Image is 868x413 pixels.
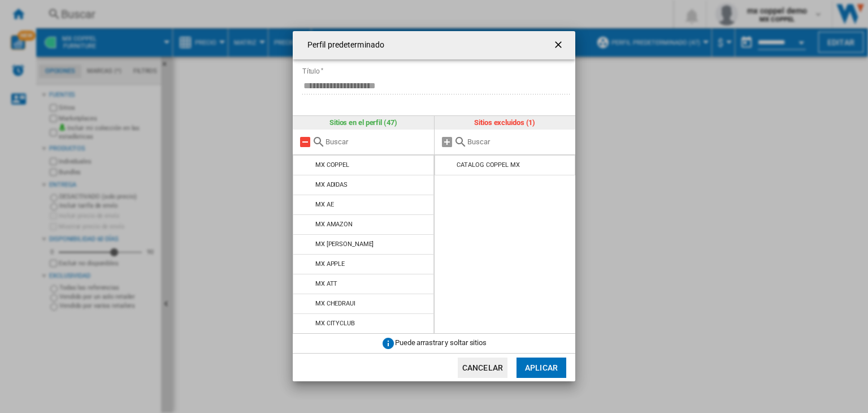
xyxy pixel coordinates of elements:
button: getI18NText('BUTTONS.CLOSE_DIALOG') [548,34,571,57]
div: Sitios excluidos (1) [435,116,576,130]
input: Buscar [467,137,570,146]
md-icon: Quitar todo [298,135,312,149]
button: Cancelar [458,358,507,378]
div: MX [PERSON_NAME] [315,240,374,248]
div: MX CHEDRAUI [315,300,355,307]
div: CATALOG COPPEL MX [457,161,519,169]
button: Aplicar [517,358,566,378]
ng-md-icon: getI18NText('BUTTONS.CLOSE_DIALOG') [553,39,566,53]
div: MX CITYCLUB [315,320,355,327]
div: MX APPLE [315,260,345,268]
span: Puede arrastrar y soltar sitios [395,339,487,347]
h4: Perfil predeterminado [302,40,384,51]
div: Sitios en el perfil (47) [293,116,434,130]
div: MX COPPEL [315,161,349,169]
div: MX ADIDAS [315,181,348,188]
div: MX AE [315,201,334,208]
input: Buscar [325,137,428,146]
md-icon: Añadir todos [440,135,454,149]
div: MX ATT [315,280,337,287]
div: MX AMAZON [315,221,353,228]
